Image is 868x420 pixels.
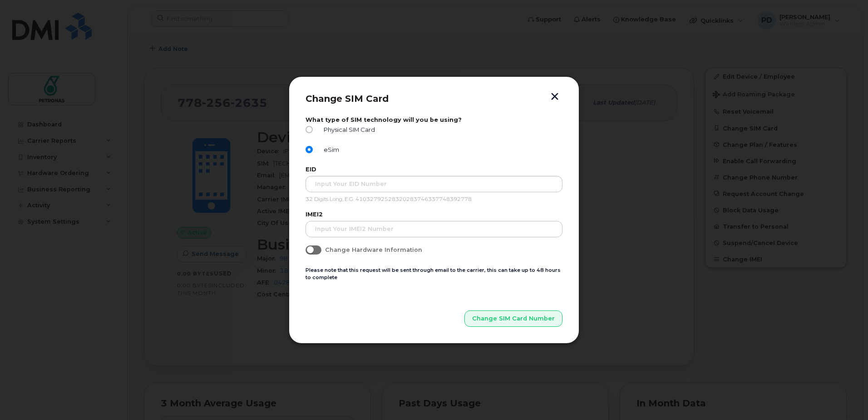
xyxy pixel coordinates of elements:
button: Change SIM Card Number [464,310,562,327]
span: Change Hardware Information [325,246,422,253]
p: 32 Digits Long, E.G. 41032792528320283746337748392778 [306,196,562,203]
input: Physical SIM Card [306,126,313,133]
label: What type of SIM technology will you be using? [306,116,562,123]
label: EID [306,166,562,173]
label: IMEI2 [306,211,562,218]
span: Physical SIM Card [320,126,375,133]
input: eSim [306,146,313,153]
span: Change SIM Card Number [472,314,555,323]
input: Input Your EID Number [306,176,562,192]
small: Please note that this request will be sent through email to the carrier, this can take up to 48 h... [306,267,561,281]
input: Change Hardware Information [306,245,313,253]
input: Input your IMEI2 Number [306,221,562,237]
span: eSim [320,146,339,153]
span: Change SIM Card [306,93,389,104]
